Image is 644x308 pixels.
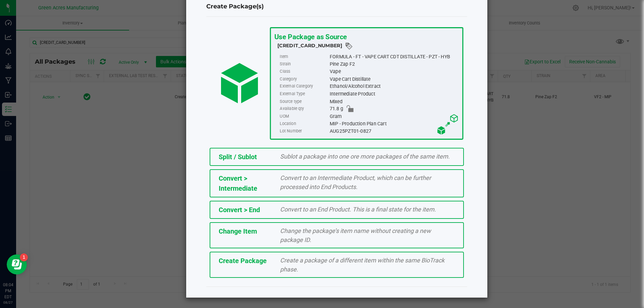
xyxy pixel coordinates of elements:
[280,120,328,127] label: Location
[280,90,328,98] label: External Type
[280,153,450,160] span: Sublot a package into one ore more packages of the same item.
[219,227,257,235] span: Change Item
[329,120,459,127] div: MIP - Production Plan Cart
[280,113,328,120] label: UOM
[7,254,27,274] iframe: Resource center
[329,53,459,60] div: FORMULA - FT - VAPE CART CDT DISTILLATE - PZT - HYB
[280,257,444,273] span: Create a package of a different item within the same BioTrack phase.
[329,68,459,75] div: Vape
[329,105,343,113] span: 71.8 g
[280,53,328,60] label: Item
[219,206,260,214] span: Convert > End
[329,83,459,90] div: Ethanol/Alcohol Extract
[280,127,328,135] label: Lot Number
[280,105,328,113] label: Available qty
[329,60,459,68] div: Pine Zap F2
[329,127,459,135] div: AUG25PZT01-0827
[280,227,431,243] span: Change the package’s item name without creating a new package ID.
[280,60,328,68] label: Strain
[329,75,459,83] div: Vape Cart Distillate
[280,68,328,75] label: Class
[329,90,459,98] div: Intermediate Product
[206,2,467,11] h4: Create Package(s)
[280,98,328,105] label: Source type
[280,83,328,90] label: External Category
[219,257,267,265] span: Create Package
[280,206,436,213] span: Convert to an End Product. This is a final state for the item.
[219,174,257,192] span: Convert > Intermediate
[329,98,459,105] div: Mixed
[280,174,431,190] span: Convert to an Intermediate Product, which can be further processed into End Products.
[280,75,328,83] label: Category
[20,253,28,261] iframe: Resource center unread badge
[219,153,257,161] span: Split / Sublot
[329,113,459,120] div: Gram
[274,33,346,41] span: Use Package as Source
[277,42,459,50] div: 6535545133871850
